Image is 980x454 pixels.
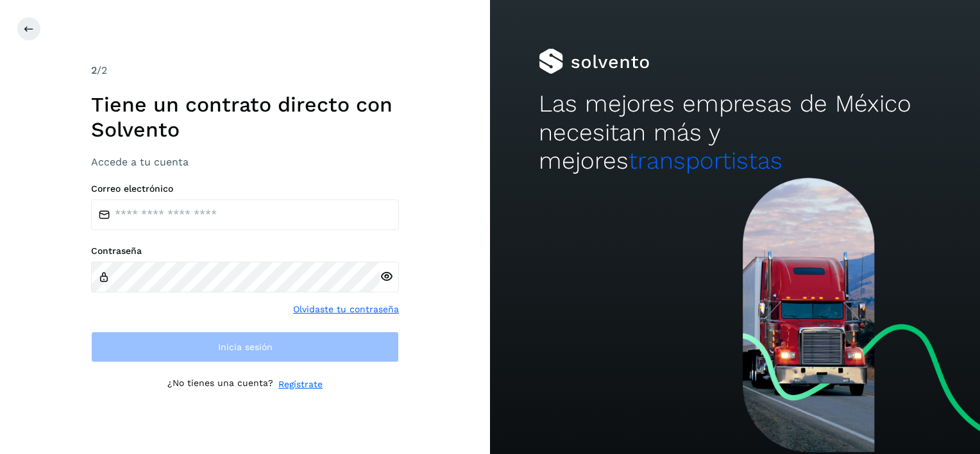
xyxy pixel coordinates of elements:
h2: Las mejores empresas de México necesitan más y mejores [539,90,931,175]
p: ¿No tienes una cuenta? [167,378,273,391]
button: Inicia sesión [91,332,399,362]
a: Regístrate [278,378,323,391]
div: /2 [91,63,399,78]
label: Correo electrónico [91,183,399,194]
span: transportistas [629,147,782,174]
label: Contraseña [91,246,399,256]
span: Inicia sesión [218,342,273,351]
a: Olvidaste tu contraseña [293,303,399,316]
h1: Tiene un contrato directo con Solvento [91,92,399,142]
span: 2 [91,64,97,76]
h3: Accede a tu cuenta [91,156,399,168]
